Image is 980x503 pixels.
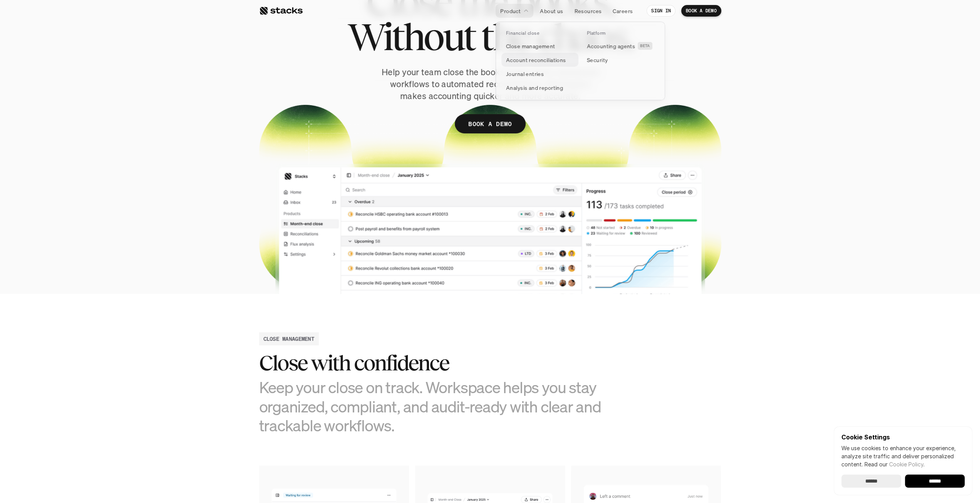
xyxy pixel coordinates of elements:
[681,5,721,17] a: BOOK A DEMO
[506,84,563,92] p: Analysis and reporting
[468,118,512,130] p: BOOK A DEMO
[259,351,606,375] h2: Close with confidence
[841,444,965,468] p: We use cookies to enhance your experience, analyze site traffic and deliver personalized content.
[647,5,675,17] a: SIGN IN
[263,335,314,343] h2: CLOSE MANAGEMENT
[506,30,539,36] p: Financial close
[570,4,606,18] a: Resources
[455,114,526,133] a: BOOK A DEMO
[501,39,578,53] a: Close management
[582,39,659,53] a: Accounting agentsBETA
[574,7,601,15] p: Resources
[587,42,635,50] p: Accounting agents
[864,461,925,468] span: Read our .
[540,7,563,15] p: About us
[608,4,637,18] a: Careers
[651,8,671,13] p: SIGN IN
[613,7,633,15] p: Careers
[506,56,566,64] p: Account reconciliations
[889,461,923,468] a: Cookie Policy
[535,4,568,18] a: About us
[500,7,521,15] p: Product
[582,53,659,67] a: Security
[347,19,474,54] span: Without
[501,53,578,67] a: Account reconciliations
[501,67,578,81] a: Journal entries
[481,19,530,54] span: the
[506,70,544,78] p: Journal entries
[686,8,717,13] p: BOOK A DEMO
[841,434,965,440] p: Cookie Settings
[379,66,602,102] p: Help your team close the books faster. From centralized workflows to automated reconciliations, W...
[587,56,608,64] p: Security
[259,378,606,435] h3: Keep your close on track. Workspace helps you stay organized, compliant, and audit-ready with cle...
[506,42,555,50] p: Close management
[640,44,650,48] h2: BETA
[501,81,578,94] a: Analysis and reporting
[587,30,606,36] p: Platform
[91,147,125,152] a: Privacy Policy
